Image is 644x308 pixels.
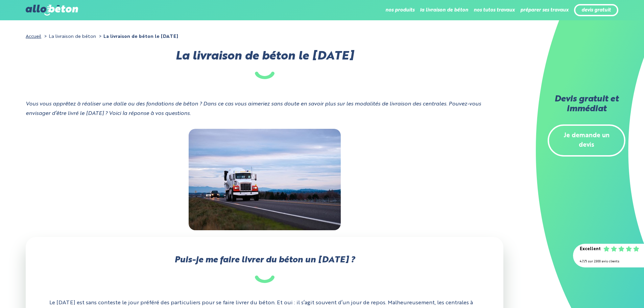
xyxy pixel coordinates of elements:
img: allobéton [26,5,78,16]
li: nos produits [385,2,414,18]
img: Livraison béton samedi [189,129,341,230]
a: devis gratuit [581,7,611,13]
div: 4.7/5 sur 2300 avis clients [580,257,637,267]
a: Je demande un devis [548,124,625,157]
a: Accueil [26,34,41,39]
li: La livraison de béton le [DATE] [97,32,178,42]
li: nos tutos travaux [474,2,515,18]
li: La livraison de béton [43,32,96,42]
li: préparer ses travaux [520,2,569,18]
li: la livraison de béton [420,2,468,18]
div: Excellent [580,244,601,254]
i: Vous vous apprêtez à réaliser une dalle ou des fondations de béton ? Dans ce cas vous aimeriez sa... [26,101,481,117]
h1: La livraison de béton le [DATE] [26,52,503,79]
h2: Devis gratuit et immédiat [548,95,625,114]
h2: Puis-je me faire livrer du béton un [DATE] ? [49,256,480,283]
